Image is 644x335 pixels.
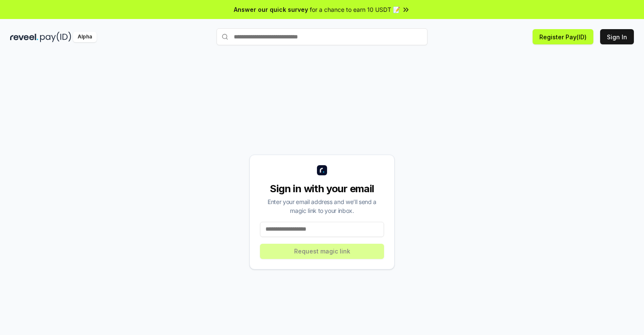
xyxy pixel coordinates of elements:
span: Answer our quick survey [234,5,308,14]
img: logo_small [317,165,327,175]
span: for a chance to earn 10 USDT 📝 [310,5,400,14]
div: Sign in with your email [260,182,384,196]
div: Alpha [73,32,97,42]
img: reveel_dark [10,32,38,42]
button: Register Pay(ID) [533,29,593,44]
button: Sign In [600,29,634,44]
div: Enter your email address and we’ll send a magic link to your inbox. [260,197,384,215]
img: pay_id [40,32,71,42]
